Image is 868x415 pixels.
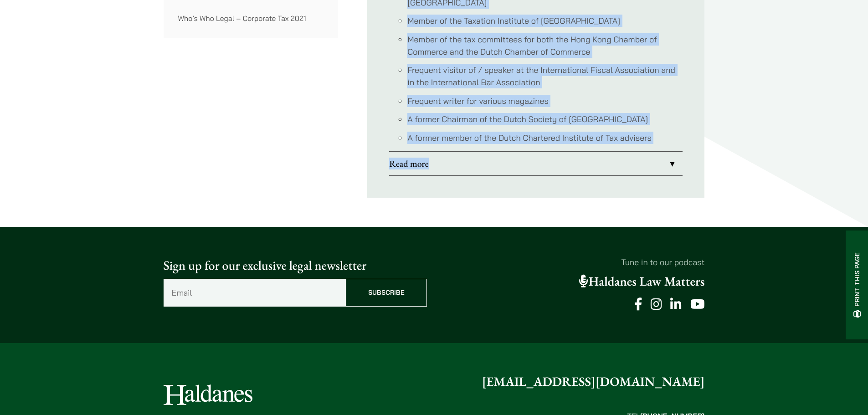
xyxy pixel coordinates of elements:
[407,33,683,58] li: Member of the tax committees for both the Hong Kong Chamber of Commerce and the Dutch Chamber of ...
[164,256,427,275] p: Sign up for our exclusive legal newsletter
[346,279,427,307] input: Subscribe
[407,95,683,107] li: Frequent writer for various magazines
[178,13,324,24] p: Who’s Who Legal – Corporate Tax 2021
[389,152,683,175] a: Read more
[407,132,683,144] li: A former member of the Dutch Chartered Institute of Tax advisers
[482,374,705,390] a: [EMAIL_ADDRESS][DOMAIN_NAME]
[407,64,683,88] li: Frequent visitor of / speaker at the International Fiscal Association and in the International Ba...
[442,256,705,268] p: Tune in to our podcast
[407,15,683,27] li: Member of the Taxation Institute of [GEOGRAPHIC_DATA]
[579,273,705,290] a: Haldanes Law Matters
[164,279,346,307] input: Email
[407,113,683,125] li: A former Chairman of the Dutch Society of [GEOGRAPHIC_DATA]
[164,384,252,405] img: Logo of Haldanes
